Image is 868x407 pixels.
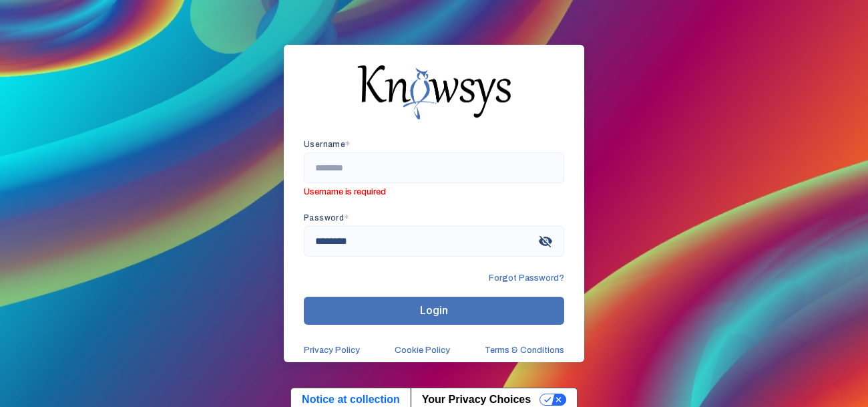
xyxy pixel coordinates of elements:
[395,345,450,356] a: Cookie Policy
[485,345,564,356] a: Terms & Conditions
[420,304,448,317] span: Login
[304,140,351,149] app-required-indication: Username
[304,345,360,356] a: Privacy Policy
[304,297,564,325] button: Login
[304,183,564,197] span: Username is required
[533,229,558,253] span: visibility_off
[489,273,564,283] span: Forgot Password?
[304,213,349,223] app-required-indication: Password
[357,65,511,120] img: knowsys-logo.png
